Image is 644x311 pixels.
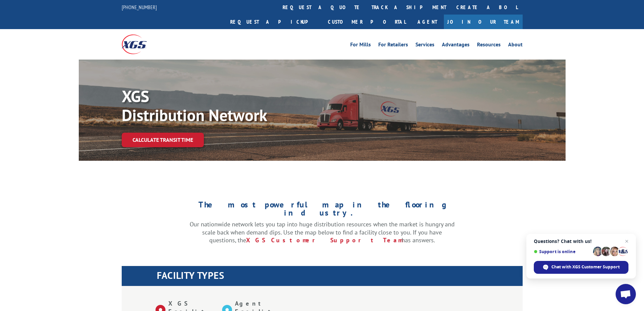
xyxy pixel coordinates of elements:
[350,42,371,49] a: For Mills
[411,15,444,29] a: Agent
[551,264,620,270] span: Chat with XGS Customer Support
[616,284,636,304] a: Open chat
[508,42,523,49] a: About
[444,15,523,29] a: Join Our Team
[190,220,455,244] p: Our nationwide network lets you tap into huge distribution resources when the market is hungry an...
[415,42,434,49] a: Services
[122,133,204,147] a: Calculate transit time
[122,4,157,10] a: [PHONE_NUMBER]
[122,87,325,125] p: XGS Distribution Network
[442,42,470,49] a: Advantages
[378,42,408,49] a: For Retailers
[225,15,323,29] a: Request a pickup
[157,271,523,284] h1: FACILITY TYPES
[477,42,501,49] a: Resources
[534,239,628,244] span: Questions? Chat with us!
[246,236,402,244] a: XGS Customer Support Team
[534,261,628,274] span: Chat with XGS Customer Support
[190,201,455,220] h1: The most powerful map in the flooring industry.
[534,249,591,254] span: Support is online
[323,15,411,29] a: Customer Portal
